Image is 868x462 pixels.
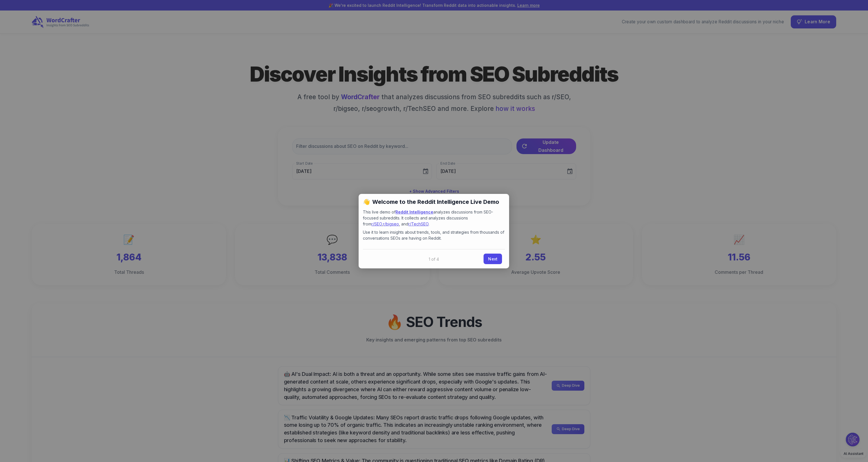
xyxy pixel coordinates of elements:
a: Next [484,254,502,264]
span: 👋 [363,198,370,206]
p: Use it to learn insights about trends, tools, and strategies from thousands of conversations SEOs... [363,229,505,241]
a: Reddit Intelligence [396,210,433,214]
p: This live demo of analyzes discussions from SEO-focused subreddits. It collects and analyzes disc... [363,209,505,227]
a: r/bigseo [383,221,399,226]
a: r/TechSEO [408,221,428,226]
a: r/SEO [371,221,382,226]
h2: Welcome to the Reddit Intelligence Live Demo [363,198,505,206]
